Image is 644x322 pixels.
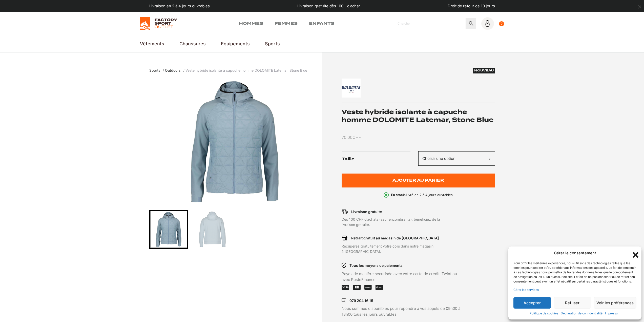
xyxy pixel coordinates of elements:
[149,210,188,249] div: Go to slide 1
[530,311,558,316] a: Politique de cookies
[631,251,636,256] div: Fermer la boîte de dialogue
[185,68,307,72] span: Veste hybride isolante à capuche homme DOLOMITE Latemar, Stone Blue
[391,193,406,197] b: En stock.
[149,68,163,72] a: Sports
[352,135,361,140] span: CHF
[140,40,164,47] a: Vêtements
[392,178,444,183] span: Ajouter au panier
[349,298,373,303] p: 079 204 16 15
[513,288,539,292] a: Gérer les services
[351,209,382,214] p: Livraison gratuite
[221,40,250,47] a: Equipements
[349,263,403,268] p: Tous les moyens de paiements
[342,174,495,187] button: Ajouter au panier
[513,297,551,309] button: Accepter
[239,21,263,27] a: Hommes
[474,68,494,72] span: Nouveau
[396,18,466,29] input: Chercher
[165,68,180,72] span: Outdoors
[342,217,464,227] p: Dès 100 CHF d’achats (sauf encombrants), bénéficiez de la livraison gratuite.
[149,68,160,72] span: Sports
[448,3,495,9] p: Droit de retour de 10 jours
[499,21,504,26] div: 0
[554,250,596,256] div: Gérer le consentement
[179,40,206,47] a: Chaussures
[193,210,232,249] div: Go to slide 2
[342,271,464,282] p: Payez de manière sécurisée avec votre carte de crédit, Twint ou avec PosteFinance.
[342,151,418,167] label: Taille
[309,21,334,27] a: Enfants
[561,311,603,316] a: Déclaration de confidentialité
[391,193,453,198] p: Livré en 2 à 4 jours ouvrables
[165,68,183,72] a: Outdoors
[275,21,298,27] a: Femmes
[342,243,464,254] p: Récupérez gratuitement votre colis dans notre magasin à [GEOGRAPHIC_DATA].
[149,68,307,73] nav: breadcrumbs
[342,306,464,317] p: Nous sommes disponibles pour répondre à vos appels de 09h00 à 18h00 tous les jours ouvrables.
[594,297,636,309] button: Voir les préférences
[265,40,280,47] a: Sports
[635,3,644,11] button: dismiss
[351,235,439,241] p: Retrait gratuit au magasin de [GEOGRAPHIC_DATA]
[149,3,210,9] p: Livraison en 2 à 4 jours ouvrables
[297,3,360,9] p: Livraison gratuite dès 100.- d'achat
[140,17,177,30] img: Factory Sport Outlet
[342,108,495,124] h1: Veste hybride isolante à capuche homme DOLOMITE Latemar, Stone Blue
[513,261,636,284] div: Pour offrir les meilleures expériences, nous utilisons des technologies telles que les cookies po...
[554,297,591,309] button: Refuser
[342,135,361,140] bdi: 70.00
[605,311,620,316] a: Impressum
[149,78,320,205] div: 1 of 2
